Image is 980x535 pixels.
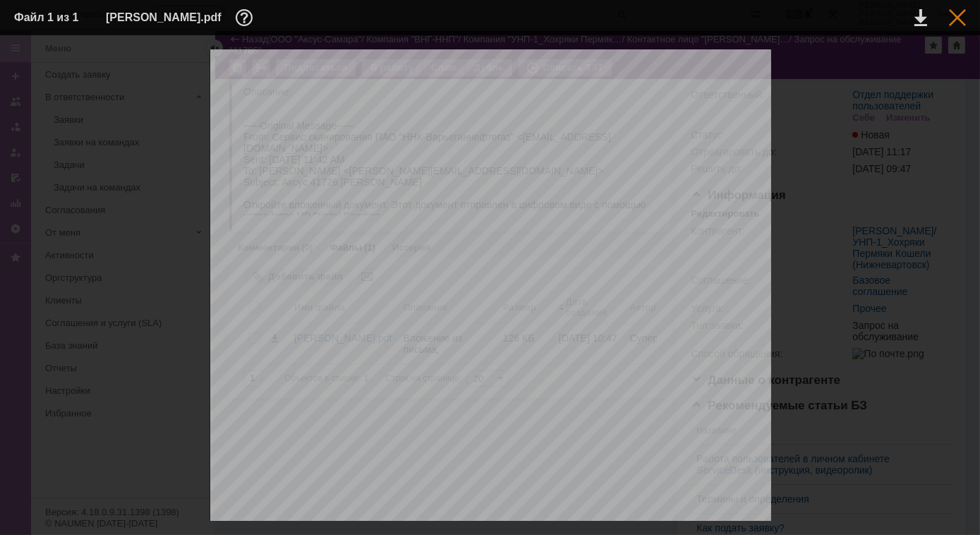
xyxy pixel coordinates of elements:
[914,9,927,26] div: Скачать файл
[106,9,257,26] div: [PERSON_NAME].pdf
[236,9,257,26] div: Дополнительная информация о файле (F11)
[14,12,85,23] div: Файл 1 из 1
[949,9,966,26] div: Закрыть окно (Esc)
